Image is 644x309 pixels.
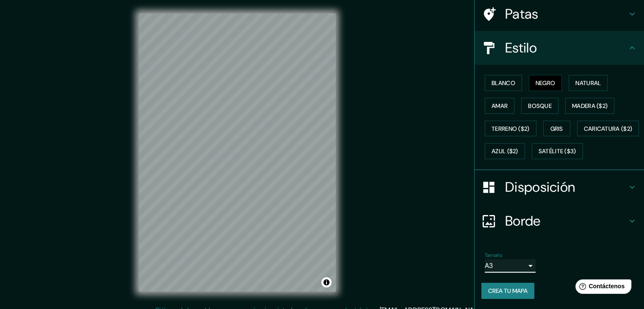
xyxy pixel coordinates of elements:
[475,31,644,65] div: Estilo
[569,276,635,300] iframe: Lanzador de widgets de ayuda
[532,143,583,159] button: Satélite ($3)
[505,178,575,196] font: Disposición
[521,98,558,114] button: Bosque
[528,102,552,110] font: Bosque
[485,259,536,273] div: A3
[529,75,562,91] button: Negro
[505,212,541,230] font: Borde
[543,121,570,137] button: Gris
[492,79,515,87] font: Blanco
[475,204,644,238] div: Borde
[539,148,576,155] font: Satélite ($3)
[505,5,539,23] font: Patas
[505,39,537,57] font: Estilo
[536,79,556,87] font: Negro
[475,170,644,204] div: Disposición
[492,125,530,132] font: Terreno ($2)
[550,125,563,132] font: Gris
[321,277,332,287] button: Activar o desactivar atribución
[569,75,608,91] button: Natural
[485,252,502,259] font: Tamaño
[584,125,633,132] font: Caricatura ($2)
[485,98,514,114] button: Amar
[577,121,639,137] button: Caricatura ($2)
[485,261,493,270] font: A3
[488,287,528,295] font: Crea tu mapa
[485,143,525,159] button: Azul ($2)
[565,98,614,114] button: Madera ($2)
[481,283,534,299] button: Crea tu mapa
[492,148,518,155] font: Azul ($2)
[139,14,336,292] canvas: Mapa
[572,102,608,110] font: Madera ($2)
[485,121,536,137] button: Terreno ($2)
[575,79,601,87] font: Natural
[485,75,522,91] button: Blanco
[492,102,508,110] font: Amar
